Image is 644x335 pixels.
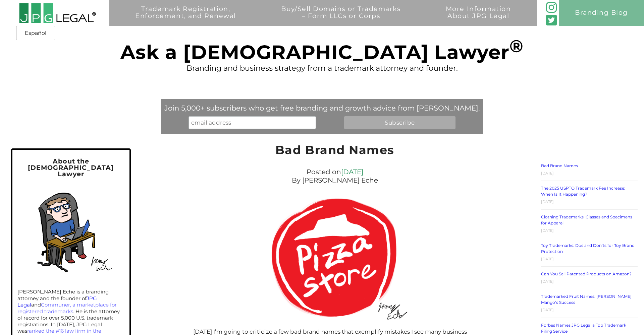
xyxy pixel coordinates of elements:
time: [DATE] [541,279,554,284]
a: Buy/Sell Domains or Trademarks– Form LLCs or Corps [262,5,420,31]
a: Communer, a marketplace for registered trademarks [17,301,117,315]
a: Bad Brand Names [541,163,578,168]
time: [DATE] [541,228,554,233]
img: glyph-logo_May2016-green3-90.png [546,2,557,13]
a: Trademark Registration,Enforcement, and Renewal [116,5,256,31]
a: Can You Sell Patented Products on Amazon? [541,271,632,276]
img: Twitter_Social_Icon_Rounded_Square_Color-mid-green3-90.png [546,15,557,25]
time: [DATE] [541,171,554,176]
a: Trademarked Fruit Names: [PERSON_NAME] Mango’s Success [541,294,632,305]
span: About the [DEMOGRAPHIC_DATA] Lawyer [28,157,114,178]
input: email address [189,116,316,129]
time: [DATE] [541,257,554,261]
a: Forbes Names JPG Legal a Top Trademark Filing Service [541,323,626,334]
a: [DATE] [341,168,363,176]
input: Subscribe [344,116,456,129]
a: JPG Legal [17,295,97,308]
a: Clothing Trademarks: Classes and Specimens for Apparel [541,214,632,225]
a: Español [18,27,53,39]
a: The 2025 USPTO Trademark Fee Increase: When Is It Happening? [541,186,625,197]
a: Toy Trademarks: Dos and Don’ts for Toy Brand Protection [541,243,635,254]
p: By [PERSON_NAME] Eche [197,176,473,185]
time: [DATE] [541,308,554,312]
a: More InformationAbout JPG Legal [426,5,530,31]
img: 2016-logo-black-letters-3-r.png [19,3,96,24]
div: Posted on [193,166,477,186]
time: [DATE] [541,199,554,204]
a: Bad Brand Names [275,143,394,157]
img: Self-portrait of Jeremy in his home office. [22,183,119,279]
